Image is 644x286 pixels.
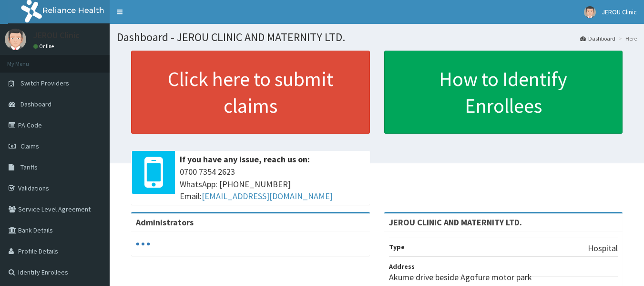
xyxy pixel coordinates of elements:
svg: audio-loading [136,237,150,251]
a: [EMAIL_ADDRESS][DOMAIN_NAME] [202,191,333,201]
span: Dashboard [20,100,51,108]
a: Online [33,43,56,50]
a: Dashboard [580,34,615,42]
span: JEROU Clinic [602,8,637,16]
strong: JEROU CLINIC AND MATERNITY LTD. [389,217,522,228]
img: User Image [584,6,596,18]
span: Switch Providers [20,79,69,87]
h1: Dashboard - JEROU CLINIC AND MATERNITY LTD. [117,31,637,43]
b: Administrators [136,217,194,228]
b: Type [389,243,405,251]
a: Click here to submit claims [131,51,370,134]
b: If you have any issue, reach us on: [180,154,310,165]
span: 0700 7354 2623 WhatsApp: [PHONE_NUMBER] Email: [180,166,365,202]
p: JEROU Clinic [33,31,80,40]
span: Claims [20,142,39,150]
span: Tariffs [20,163,38,171]
li: Here [616,34,637,42]
img: User Image [5,29,26,50]
b: Address [389,262,415,271]
a: How to Identify Enrollees [384,51,623,134]
p: Hospital [588,242,618,254]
